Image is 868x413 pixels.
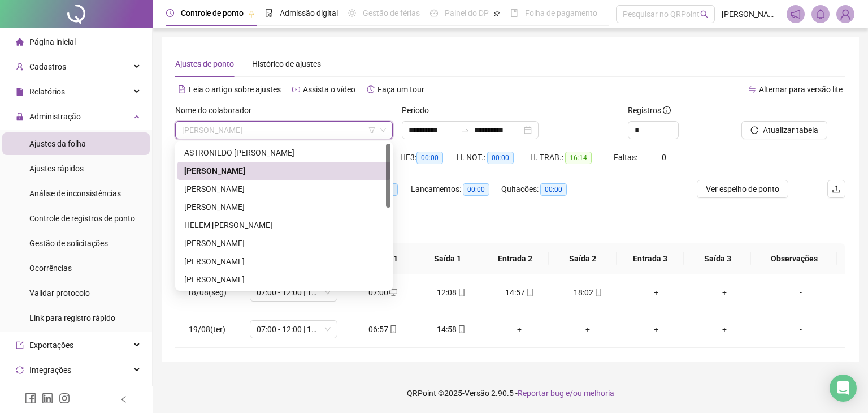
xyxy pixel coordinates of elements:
div: H. TRAB.: [530,151,614,164]
span: 19/08(ter) [189,325,225,334]
th: Observações [751,243,837,274]
span: Cadastros [29,62,66,71]
span: search [700,10,709,19]
span: 00:00 [540,183,567,196]
span: 0 [662,153,666,162]
span: Faltas: [614,153,639,162]
span: Ajustes da folha [29,139,86,148]
span: mobile [593,289,602,296]
th: Entrada 2 [481,243,549,274]
span: Atualizar tabela [763,124,818,136]
span: BEATRIZ RANIERI BELO [182,122,386,139]
span: history [367,85,375,93]
span: [PERSON_NAME] [722,8,780,20]
div: + [563,323,613,335]
span: mobile [388,325,397,333]
span: Administração [29,112,81,121]
span: 07:00 - 12:00 | 15:00 - 18:00 [257,321,331,338]
span: 00:00 [463,183,489,196]
span: Alternar para versão lite [759,85,843,94]
span: Leia o artigo sobre ajustes [189,85,281,94]
span: export [16,341,24,349]
img: 88450 [837,6,854,23]
div: ASTRONILDO [PERSON_NAME] [184,147,384,159]
span: Histórico de ajustes [252,59,321,68]
span: Reportar bug e/ou melhoria [518,389,614,398]
div: + [631,323,682,335]
span: desktop [388,289,397,296]
div: 18:02 [563,286,613,299]
span: Registros [628,104,671,117]
div: H. NOT.: [457,151,530,164]
span: swap-right [461,126,470,135]
label: Nome do colaborador [175,104,259,117]
span: mobile [525,289,534,296]
span: 00:00 [416,152,443,164]
span: linkedin [42,393,53,404]
span: Link para registro rápido [29,313,115,322]
span: Painel do DP [445,8,489,18]
span: pushpin [248,10,255,17]
span: clock-circle [166,9,174,17]
span: Ajustes rápidos [29,164,84,173]
th: Saída 3 [684,243,751,274]
span: Ver espelho de ponto [706,183,779,195]
div: KELVEN RAMON GONÇALVES DOS SANTOS [177,270,390,289]
div: + [494,323,545,335]
span: Folha de pagamento [525,8,597,18]
span: swap [748,85,756,93]
span: down [380,127,387,134]
span: sun [348,9,356,17]
div: [PERSON_NAME] [184,201,384,213]
span: dashboard [430,9,438,17]
span: sync [16,366,24,374]
span: Observações [760,252,828,265]
div: [PERSON_NAME] [184,165,384,177]
span: bell [815,9,826,19]
span: Exportações [29,341,73,350]
div: 14:58 [426,323,476,335]
div: [PERSON_NAME] [184,237,384,249]
span: 16:14 [565,152,592,164]
span: file-text [178,85,186,93]
span: Gestão de solicitações [29,239,108,248]
label: Período [402,104,436,117]
div: ASTRONILDO ARAGAO DE CARVALHO [177,144,390,162]
span: 18/08(seg) [187,288,227,297]
span: info-circle [663,106,671,114]
span: home [16,38,24,46]
span: Validar protocolo [29,289,90,298]
span: Versão [465,389,489,398]
th: Saída 2 [549,243,616,274]
button: Ver espelho de ponto [697,180,788,198]
span: mobile [457,289,466,296]
div: Quitações: [501,183,585,196]
span: file [16,88,24,96]
div: Open Intercom Messenger [830,375,857,402]
span: filter [368,127,375,134]
span: Relatórios [29,87,65,96]
div: + [699,323,749,335]
span: pushpin [493,10,500,17]
div: 06:57 [358,323,408,335]
span: facebook [25,393,36,404]
span: book [510,9,518,17]
span: Página inicial [29,37,76,46]
span: Análise de inconsistências [29,189,121,198]
span: instagram [59,393,70,404]
div: ISAIAS DA SILVA LIMA [177,234,390,252]
span: file-done [265,9,273,17]
div: HELEM VANESSA CORDOVIL COSTEIRA [177,216,390,234]
div: [PERSON_NAME] [184,273,384,286]
span: Faça um tour [377,85,424,94]
span: notification [791,9,801,19]
span: Ocorrências [29,264,72,273]
span: mobile [457,325,466,333]
div: JOELSON DE FARIAS PINTO [177,252,390,270]
span: upload [832,184,841,193]
span: user-add [16,63,24,71]
button: Atualizar tabela [741,121,827,139]
div: HELEM [PERSON_NAME] [184,219,384,231]
div: 07:00 [358,286,408,299]
span: 00:00 [487,152,514,164]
